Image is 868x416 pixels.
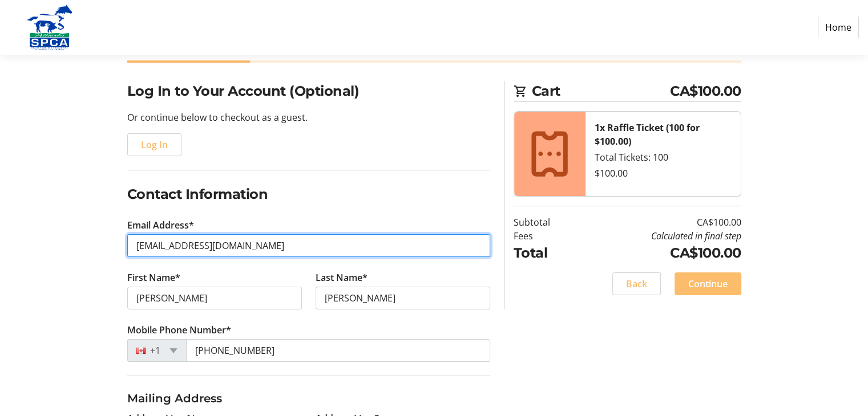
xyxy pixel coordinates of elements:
img: Alberta SPCA's Logo [9,5,90,50]
td: Fees [514,229,579,243]
button: Log In [127,133,181,156]
td: CA$100.00 [579,243,741,263]
strong: 1x Raffle Ticket (100 for $100.00) [595,121,700,148]
input: (506) 234-5678 [186,339,490,362]
h3: Mailing Address [127,390,490,407]
h2: Contact Information [127,184,490,205]
div: Total Tickets: 100 [595,150,732,164]
div: $100.00 [595,166,732,180]
td: Total [514,243,579,263]
a: Home [818,17,859,38]
span: Log In [141,138,168,152]
span: Back [626,277,647,291]
span: CA$100.00 [670,81,741,101]
label: Last Name* [316,271,368,284]
label: First Name* [127,271,180,284]
label: Email Address* [127,218,194,232]
td: Subtotal [514,215,579,229]
span: Cart [532,81,671,101]
p: Or continue below to checkout as a guest. [127,111,490,124]
button: Continue [675,272,741,295]
button: Back [612,272,661,295]
td: CA$100.00 [579,215,741,229]
td: Calculated in final step [579,229,741,243]
span: Continue [688,277,728,291]
h2: Log In to Your Account (Optional) [127,81,490,101]
label: Mobile Phone Number* [127,323,231,337]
